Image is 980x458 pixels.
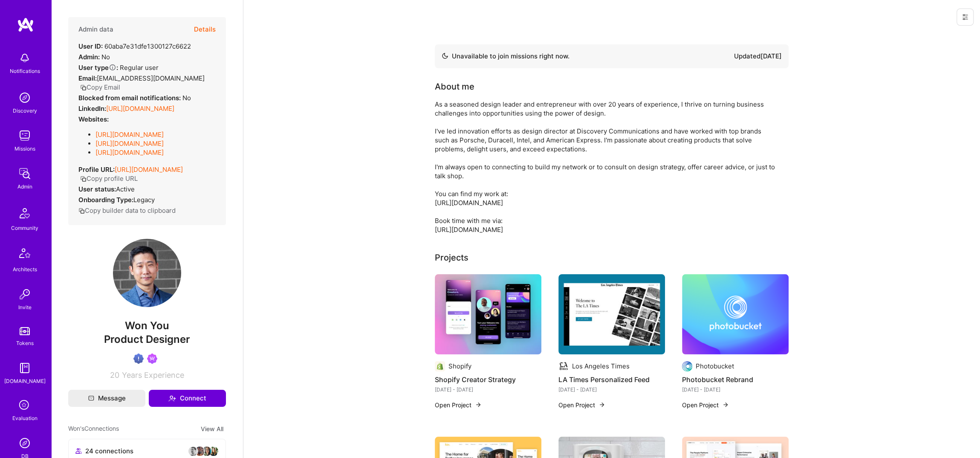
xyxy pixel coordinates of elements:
div: No [78,93,191,102]
i: Help [109,64,116,71]
img: User Avatar [113,239,181,307]
img: discovery [16,89,33,106]
span: legacy [133,196,155,204]
i: icon Collaborator [75,448,82,454]
a: [URL][DOMAIN_NAME] [95,130,164,139]
img: Company logo [435,361,445,371]
img: avatar [208,446,219,456]
div: [DATE] - [DATE] [682,385,789,394]
button: Copy builder data to clipboard [78,206,176,215]
strong: Onboarding Type: [78,196,133,204]
div: Unavailable to join missions right now. [442,51,569,61]
img: Architects [14,244,35,265]
img: Been on Mission [147,354,157,364]
img: Invite [16,286,33,303]
div: As a seasoned design leader and entrepreneur with over 20 years of experience, I thrive on turnin... [435,100,776,234]
div: Shopify [448,362,471,371]
h4: Admin data [78,26,113,33]
img: Photobucket Rebrand [682,274,789,354]
strong: User status: [78,185,116,193]
div: Community [11,223,38,232]
div: Photobucket [696,362,734,371]
img: High Potential User [133,354,144,364]
div: Projects [435,251,468,264]
img: Shopify Creator Strategy [435,274,541,354]
strong: LinkedIn: [78,104,106,113]
img: Company logo [682,361,692,371]
i: icon Mail [88,395,94,401]
span: Won You [68,319,226,332]
img: bell [16,49,33,67]
strong: Admin: [78,53,100,61]
button: Details [194,17,216,42]
div: Updated [DATE] [734,51,782,61]
a: [URL][DOMAIN_NAME] [95,139,164,148]
strong: User type : [78,64,118,72]
span: Won's Connections [68,424,119,434]
span: 24 connections [85,446,133,455]
img: Company logo [558,361,569,371]
div: Regular user [78,63,159,72]
span: Years Experience [122,371,184,380]
div: Missions [14,144,35,153]
button: View All [198,424,226,434]
i: icon SelectionTeam [17,397,33,414]
div: Admin [17,182,32,191]
h4: Photobucket Rebrand [682,374,789,385]
img: teamwork [16,127,33,144]
div: Los Angeles Times [572,362,630,371]
div: Notifications [10,67,40,75]
img: LA Times Personalized Feed [558,274,665,354]
img: logo [17,17,34,32]
i: icon Copy [78,208,85,214]
div: [DOMAIN_NAME] [4,377,46,386]
div: Evaluation [12,414,38,423]
img: Availability [442,52,448,59]
span: Product Designer [104,333,190,345]
div: 60aba7e31dfe1300127c6622 [78,42,191,51]
button: Message [68,390,145,407]
strong: Websites: [78,115,109,123]
a: [URL][DOMAIN_NAME] [115,165,183,174]
i: icon Copy [80,84,87,91]
img: tokens [20,327,30,335]
button: Copy Email [80,83,120,92]
span: 20 [110,371,119,380]
strong: Blocked from email notifications: [78,94,182,102]
strong: Email: [78,74,97,82]
div: No [78,52,110,61]
img: avatar [202,446,212,456]
button: Open Project [435,400,482,409]
div: Architects [13,265,37,274]
div: Invite [18,303,32,312]
span: [EMAIL_ADDRESS][DOMAIN_NAME] [97,74,205,82]
h4: Shopify Creator Strategy [435,374,541,385]
img: Community [14,203,35,223]
img: guide book [16,359,33,377]
strong: Profile URL: [78,165,115,174]
img: admin teamwork [16,165,33,182]
a: [URL][DOMAIN_NAME] [95,148,164,157]
img: avatar [188,446,198,456]
button: Open Project [558,400,605,409]
img: arrow-right [475,401,482,408]
img: arrow-right [598,401,605,408]
i: icon Copy [80,176,87,182]
strong: User ID: [78,42,103,50]
img: Admin Search [16,435,33,452]
h4: LA Times Personalized Feed [558,374,665,385]
span: Active [116,185,135,193]
div: About me [435,80,474,93]
img: avatar [195,446,205,456]
div: Tokens [16,339,34,348]
a: [URL][DOMAIN_NAME] [106,104,174,113]
div: [DATE] - [DATE] [435,385,541,394]
img: arrow-right [722,401,729,408]
button: Connect [149,390,226,407]
button: Copy profile URL [80,174,138,183]
div: Discovery [13,106,37,115]
div: [DATE] - [DATE] [558,385,665,394]
i: icon Connect [168,394,176,402]
button: Open Project [682,400,729,409]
